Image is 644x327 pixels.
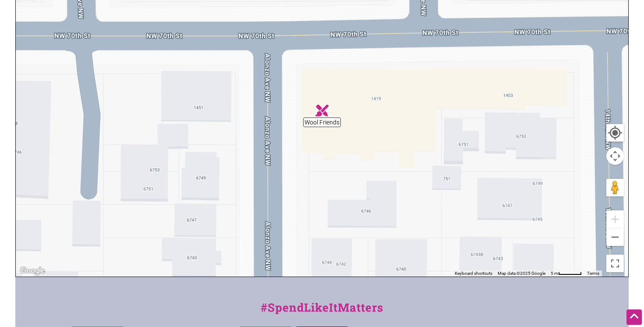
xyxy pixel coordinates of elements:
button: Keyboard shortcuts [455,270,492,277]
span: Map data ©2025 Google [498,271,545,276]
button: Zoom out [606,228,624,246]
a: Terms (opens in new tab) [587,271,599,276]
button: Map Scale: 5 m per 50 pixels [548,270,584,277]
img: Google [18,265,47,277]
div: #SpendLikeItMatters [15,299,629,325]
button: Toggle fullscreen view [605,254,625,273]
div: Wool Friends [315,104,329,117]
div: Scroll Back to Top [626,309,642,325]
button: Zoom in [606,210,624,228]
span: 5 m [551,271,558,276]
button: Map camera controls [606,147,624,165]
button: Drag Pegman onto the map to open Street View [606,179,624,196]
a: Open this area in Google Maps (opens a new window) [18,265,47,277]
button: Your Location [606,124,624,142]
